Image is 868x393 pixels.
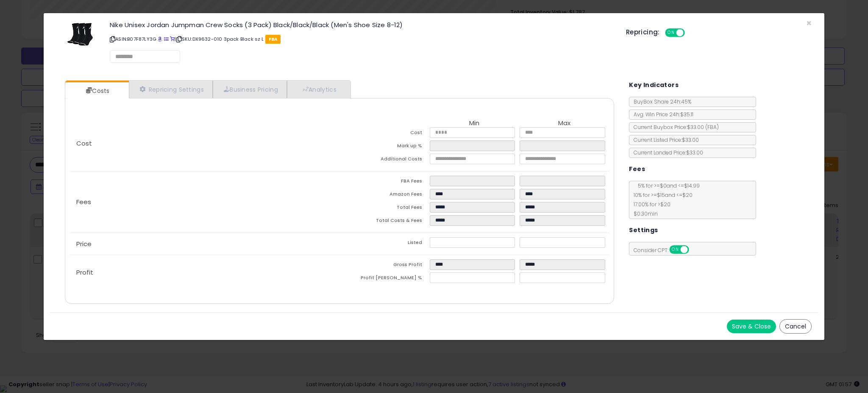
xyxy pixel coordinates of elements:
[629,210,658,217] span: $0.30 min
[70,140,339,147] p: Cost
[339,189,429,202] td: Amazon Fees
[666,29,676,36] span: ON
[430,120,520,127] th: Min
[70,269,339,276] p: Profit
[339,259,429,272] td: Gross Profit
[67,22,93,47] img: 4194nXhMWhL._SL60_.jpg
[339,176,429,189] td: FBA Fees
[265,35,281,44] span: FBA
[629,136,699,143] span: Current Listed Price: $33.00
[705,124,719,131] span: ( FBA )
[339,215,429,228] td: Total Costs & Fees
[634,182,700,189] span: 5 % for >= $0 and <= $14.99
[339,140,429,154] td: Mark up %
[688,246,701,253] span: OFF
[110,22,613,28] h3: Nike Unisex Jordan Jumpman Crew Socks (3 Pack) Black/Black/Black (Men's Shoe Size 8-12)
[629,149,703,156] span: Current Landed Price: $33.00
[626,29,660,36] h5: Repricing:
[339,154,429,167] td: Additional Costs
[629,225,658,236] h5: Settings
[683,29,697,36] span: OFF
[629,164,645,174] h5: Fees
[110,32,613,46] p: ASIN: B07F87LY3G | SKU: DX9632-010 3pack Black sz L
[727,320,776,333] button: Save & Close
[339,202,429,215] td: Total Fees
[213,81,287,98] a: Business Pricing
[339,272,429,286] td: Profit [PERSON_NAME] %
[629,247,700,254] span: Consider CPT:
[158,36,162,42] a: BuyBox page
[339,127,429,140] td: Cost
[70,199,339,205] p: Fees
[287,81,350,98] a: Analytics
[520,120,609,127] th: Max
[629,80,679,90] h5: Key Indicators
[629,201,670,208] span: 17.00 % for > $20
[670,246,681,253] span: ON
[779,319,812,334] button: Cancel
[70,241,339,247] p: Price
[806,17,812,29] span: ×
[629,98,691,105] span: BuyBox Share 24h: 45%
[687,124,719,131] span: $33.00
[164,36,169,42] a: All offer listings
[170,36,175,42] a: Your listing only
[339,237,429,250] td: Listed
[629,191,693,199] span: 10 % for >= $15 and <= $20
[65,82,128,99] a: Costs
[129,81,213,98] a: Repricing Settings
[629,124,719,131] span: Current Buybox Price:
[629,111,693,118] span: Avg. Win Price 24h: $35.11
